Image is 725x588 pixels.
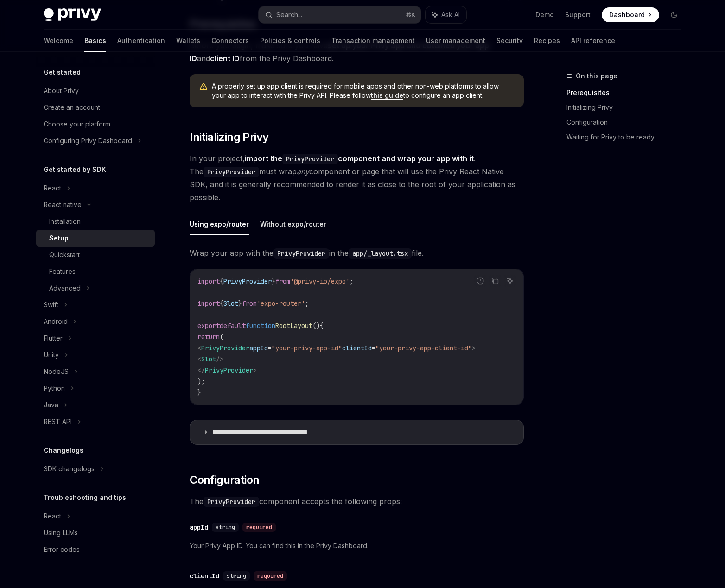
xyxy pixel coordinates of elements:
[223,299,238,308] span: Slot
[349,248,412,259] code: app/_layout.tsx
[36,247,155,263] a: Quickstart
[190,247,524,259] span: Wrap your app with the in the file.
[36,263,155,280] a: Features
[282,154,338,164] code: PrivyProvider
[272,344,342,352] span: "your-privy-app-id"
[245,154,474,163] strong: import the component and wrap your app with it
[197,377,205,386] span: );
[44,527,78,538] div: Using LLMs
[534,30,560,52] a: Recipes
[117,30,165,52] a: Authentication
[44,383,65,394] div: Python
[253,366,257,374] span: >
[44,463,95,474] div: SDK changelogs
[220,322,246,330] span: default
[36,116,155,133] a: Choose your platform
[190,495,524,508] span: The component accepts the following props:
[36,525,155,541] a: Using LLMs
[331,30,415,52] a: Transaction management
[204,167,259,177] code: PrivyProvider
[36,82,155,99] a: About Privy
[375,344,472,352] span: "your-privy-app-client-id"
[84,30,106,52] a: Basics
[242,523,276,532] div: required
[249,344,268,352] span: appId
[496,30,523,52] a: Security
[371,91,403,100] a: this guide
[44,299,58,310] div: Swift
[272,277,275,285] span: }
[406,11,415,19] span: ⌘ K
[190,571,219,581] div: clientId
[216,355,223,363] span: />
[210,54,240,63] a: client ID
[197,344,201,352] span: <
[44,135,132,146] div: Configuring Privy Dashboard
[273,248,329,259] code: PrivyProvider
[49,283,81,294] div: Advanced
[49,216,81,227] div: Installation
[44,492,126,503] h5: Troubleshooting and tips
[44,67,81,78] h5: Get started
[190,473,259,487] span: Configuration
[44,8,101,21] img: dark logo
[220,277,223,285] span: {
[190,130,268,145] span: Initializing Privy
[220,299,223,308] span: {
[220,333,223,341] span: (
[260,213,326,235] button: Without expo/router
[571,30,615,52] a: API reference
[254,571,287,581] div: required
[201,355,216,363] span: Slot
[246,322,275,330] span: function
[489,275,501,287] button: Copy the contents from the code block
[426,30,485,52] a: User management
[212,82,515,100] span: A properly set up app client is required for mobile apps and other non-web platforms to allow you...
[190,152,524,204] span: In your project, . The must wrap component or page that will use the Privy React Native SDK, and ...
[260,30,320,52] a: Policies & controls
[44,164,106,175] h5: Get started by SDK
[566,115,689,130] a: Configuration
[44,316,68,327] div: Android
[190,523,208,532] div: appId
[197,299,220,308] span: import
[44,183,61,194] div: React
[535,10,554,19] a: Demo
[576,70,617,82] span: On this page
[44,30,73,52] a: Welcome
[257,299,305,308] span: 'expo-router'
[268,344,272,352] span: =
[290,277,350,285] span: '@privy-io/expo'
[242,299,257,308] span: from
[426,6,466,23] button: Ask AI
[44,85,79,96] div: About Privy
[197,277,220,285] span: import
[441,10,460,19] span: Ask AI
[275,277,290,285] span: from
[504,275,516,287] button: Ask AI
[223,277,272,285] span: PrivyProvider
[44,349,59,360] div: Unity
[36,230,155,247] a: Setup
[44,333,63,344] div: Flutter
[312,322,320,330] span: ()
[44,119,110,130] div: Choose your platform
[36,541,155,558] a: Error codes
[176,30,200,52] a: Wallets
[566,130,689,145] a: Waiting for Privy to be ready
[197,366,205,374] span: </
[44,544,80,555] div: Error codes
[350,277,353,285] span: ;
[49,233,69,244] div: Setup
[259,6,421,23] button: Search...⌘K
[36,213,155,230] a: Installation
[197,388,201,397] span: }
[602,7,659,22] a: Dashboard
[667,7,681,22] button: Toggle dark mode
[276,9,302,20] div: Search...
[474,275,486,287] button: Report incorrect code
[197,333,220,341] span: return
[44,416,72,427] div: REST API
[44,366,69,377] div: NodeJS
[216,524,235,531] span: string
